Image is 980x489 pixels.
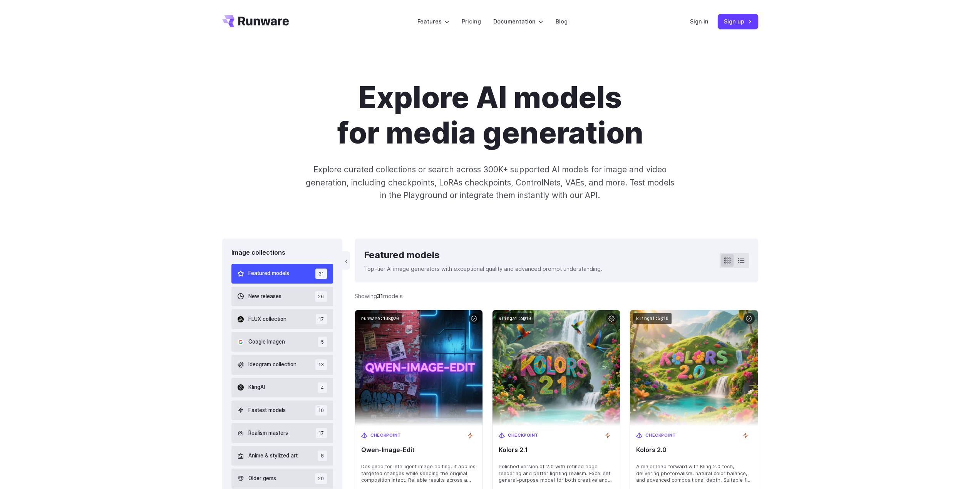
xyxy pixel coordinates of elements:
[496,313,534,324] code: klingai:4@10
[248,474,276,483] span: Older gems
[645,432,676,439] span: Checkpoint
[718,14,758,29] a: Sign up
[318,451,327,461] span: 8
[222,15,289,27] a: Go to /
[248,452,298,460] span: Anime & stylized art
[636,446,751,454] span: Kolors 2.0
[315,405,327,416] span: 10
[276,80,705,151] h1: Explore AI models for media generation
[248,315,286,324] span: FLUX collection
[630,310,757,426] img: Kolors 2.0
[231,378,333,397] button: KlingAI 4
[633,313,672,324] code: klingai:5@10
[493,310,620,426] img: Kolors 2.1
[508,432,539,439] span: Checkpoint
[231,401,333,420] button: Fastest models 10
[342,251,350,270] button: ‹
[231,287,333,306] button: New releases 26
[462,17,481,26] a: Pricing
[315,291,327,302] span: 26
[355,292,403,300] div: Showing models
[248,429,288,437] span: Realism masters
[231,309,333,329] button: FLUX collection 17
[636,463,751,484] span: A major leap forward with Kling 2.0 tech, delivering photorealism, natural color balance, and adv...
[248,338,285,346] span: Google Imagen
[361,446,476,454] span: Qwen‑Image‑Edit
[364,248,602,262] div: Featured models
[318,382,327,393] span: 4
[248,406,286,415] span: Fastest models
[316,314,327,324] span: 17
[318,337,327,347] span: 5
[364,264,602,273] p: Top-tier AI image generators with exceptional quality and advanced prompt understanding.
[358,313,402,324] code: runware:108@20
[302,163,677,202] p: Explore curated collections or search across 300K+ supported AI models for image and video genera...
[355,310,482,426] img: Qwen‑Image‑Edit
[248,360,297,369] span: Ideogram collection
[315,269,327,279] span: 31
[690,17,709,26] a: Sign in
[248,292,281,301] span: New releases
[493,17,543,26] label: Documentation
[316,428,327,438] span: 17
[556,17,568,26] a: Blog
[499,463,614,484] span: Polished version of 2.0 with refined edge rendering and better lighting realism. Excellent genera...
[315,359,327,370] span: 13
[499,446,614,454] span: Kolors 2.1
[231,248,333,258] div: Image collections
[231,264,333,284] button: Featured models 31
[231,355,333,374] button: Ideogram collection 13
[231,446,333,466] button: Anime & stylized art 8
[315,473,327,484] span: 20
[231,469,333,488] button: Older gems 20
[417,17,449,26] label: Features
[231,332,333,352] button: Google Imagen 5
[370,432,401,439] span: Checkpoint
[361,463,476,484] span: Designed for intelligent image editing, it applies targeted changes while keeping the original co...
[231,423,333,443] button: Realism masters 17
[248,383,265,392] span: KlingAI
[248,269,289,278] span: Featured models
[377,293,383,299] strong: 31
